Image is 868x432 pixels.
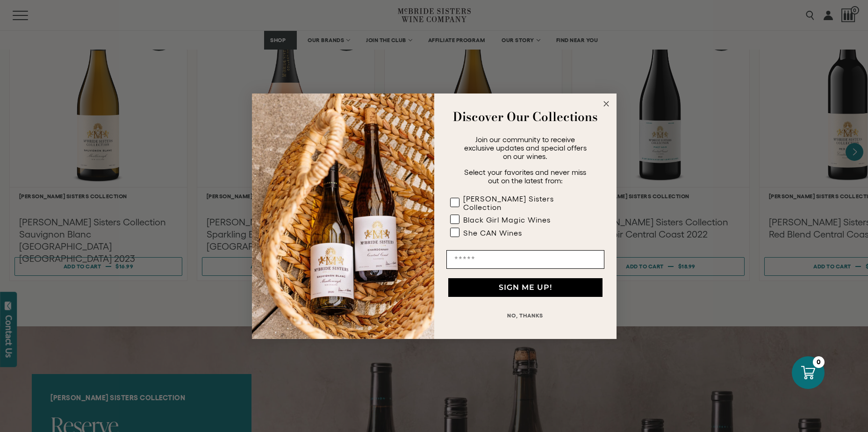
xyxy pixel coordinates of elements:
[446,306,604,325] button: NO, THANKS
[446,250,604,269] input: Email
[464,135,587,160] span: Join our community to receive exclusive updates and special offers on our wines.
[601,98,612,109] button: Close dialog
[252,94,434,339] img: 42653730-7e35-4af7-a99d-12bf478283cf.jpeg
[463,194,586,211] div: [PERSON_NAME] Sisters Collection
[448,278,603,297] button: SIGN ME UP!
[463,229,522,237] div: She CAN Wines
[453,108,598,126] strong: Discover Our Collections
[463,216,551,224] div: Black Girl Magic Wines
[464,168,586,185] span: Select your favorites and never miss out on the latest from:
[813,356,825,368] div: 0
